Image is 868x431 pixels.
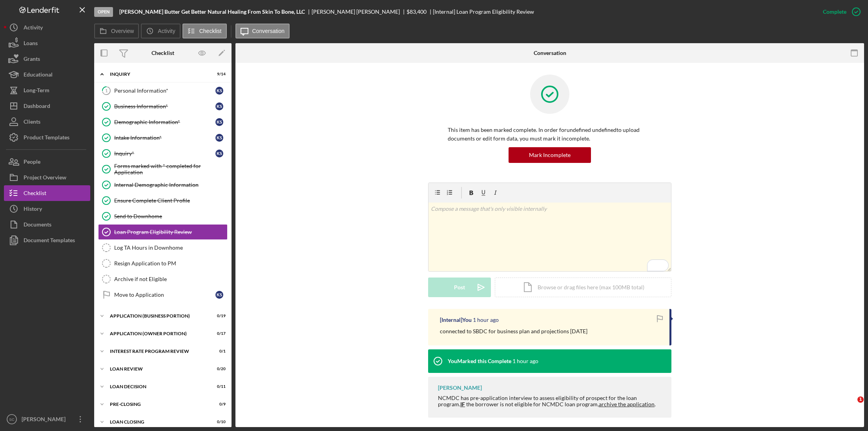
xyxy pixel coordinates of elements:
[20,411,71,429] div: [PERSON_NAME]
[857,396,864,403] span: 1
[114,135,215,141] div: Intake Information*
[24,114,40,131] div: Clients
[114,260,227,267] div: Resign Application to PM
[440,317,472,323] div: [Internal] You
[440,327,587,336] p: connected to SBDC for business plan and projections [DATE]
[98,146,228,161] a: Inquiry*KS
[114,276,227,282] div: Archive if not Eligible
[215,150,223,157] div: K S
[199,28,222,34] label: Checklist
[429,203,671,271] div: To enrich screen reader interactions, please activate Accessibility in Grammarly extension settings
[4,20,90,35] button: Activity
[114,182,227,188] div: Internal Demographic Information
[407,8,427,15] span: $83,400
[448,358,511,364] div: You Marked this Complete
[438,385,482,391] div: [PERSON_NAME]
[4,67,90,82] button: Educational
[110,331,206,336] div: APPLICATION (OWNER PORTION)
[473,317,499,323] time: 2025-09-29 16:13
[4,35,90,51] a: Loans
[98,271,228,287] a: Archive if not Eligible
[212,367,226,371] div: 0 / 20
[215,87,223,95] div: K S
[534,50,566,56] div: Conversation
[98,240,228,256] a: Log TA Hours in Downhome
[24,170,66,187] div: Project Overview
[212,420,226,424] div: 0 / 10
[110,402,206,407] div: PRE-CLOSING
[235,24,290,38] button: Conversation
[4,185,90,201] button: Checklist
[823,4,846,20] div: Complete
[438,395,664,407] div: NCMDC has pre-application interview to assess eligibility of prospect for the loan program. the b...
[4,130,90,145] button: Product Templates
[98,83,228,99] a: 1Personal Information*KS
[98,208,228,224] a: Send to Downhome
[448,126,652,143] p: This item has been marked complete. In order for undefined undefined to upload documents or edit ...
[114,213,227,219] div: Send to Downhome
[212,314,226,318] div: 0 / 19
[110,367,206,371] div: LOAN REVIEW
[119,9,305,15] b: [PERSON_NAME] Butter Get Better Natural Healing From Skin To Bone, LLC
[215,134,223,142] div: K S
[4,170,90,185] a: Project Overview
[312,9,407,15] div: [PERSON_NAME] [PERSON_NAME]
[433,9,534,15] div: [Internal] Loan Program Eligibility Review
[24,232,75,250] div: Document Templates
[24,130,69,147] div: Product Templates
[110,314,206,318] div: APPLICATION (BUSINESS PORTION)
[98,224,228,240] a: Loan Program Eligibility Review
[24,20,43,37] div: Activity
[4,154,90,170] button: People
[114,229,227,235] div: Loan Program Eligibility Review
[4,114,90,130] button: Clients
[141,24,180,38] button: Activity
[24,82,49,100] div: Long-Term
[215,102,223,110] div: K S
[151,50,174,56] div: Checklist
[94,24,139,38] button: Overview
[24,201,42,219] div: History
[529,147,571,163] div: Mark Incomplete
[252,28,285,34] label: Conversation
[428,278,491,297] button: Post
[110,384,206,389] div: LOAN DECISION
[9,417,14,422] text: SC
[4,82,90,98] button: Long-Term
[215,118,223,126] div: K S
[4,232,90,248] a: Document Templates
[158,28,175,34] label: Activity
[212,384,226,389] div: 0 / 11
[111,28,134,34] label: Overview
[599,401,655,407] span: archive the application
[460,401,465,407] strong: IF
[841,396,860,415] iframe: Intercom live chat
[110,349,206,354] div: Interest Rate Program Review
[24,185,46,203] div: Checklist
[212,331,226,336] div: 0 / 17
[98,99,228,114] a: Business Information*KS
[454,278,465,297] div: Post
[105,88,108,93] tspan: 1
[114,103,215,110] div: Business Information*
[94,7,113,17] div: Open
[4,201,90,217] button: History
[98,193,228,208] a: Ensure Complete Client Profile
[4,217,90,232] button: Documents
[24,98,50,116] div: Dashboard
[114,197,227,204] div: Ensure Complete Client Profile
[24,67,53,84] div: Educational
[24,35,38,53] div: Loans
[4,98,90,114] button: Dashboard
[4,411,90,427] button: SC[PERSON_NAME]
[24,154,40,172] div: People
[512,358,538,364] time: 2025-09-29 16:13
